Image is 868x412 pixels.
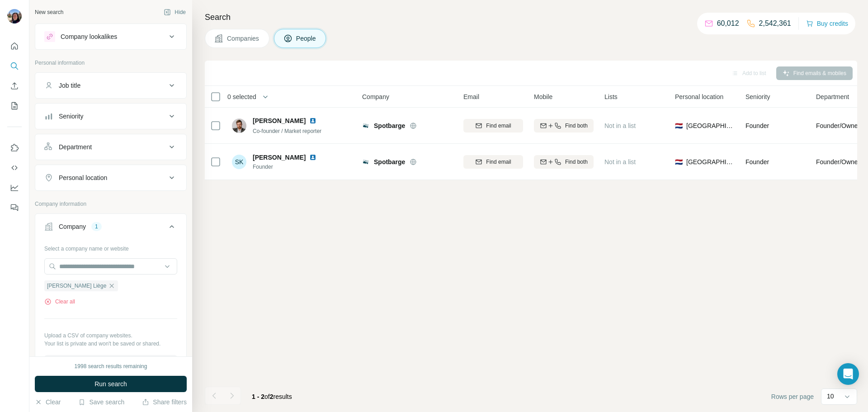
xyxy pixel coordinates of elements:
h4: Search [205,11,857,24]
button: Hide [157,5,192,19]
p: 10 [827,392,834,401]
span: [PERSON_NAME] [253,153,306,162]
span: 🇳🇱 [675,121,683,130]
span: Founder/Owner [816,157,860,166]
button: Personal location [35,167,186,189]
p: Upload a CSV of company websites. [44,331,177,340]
span: of [264,393,270,400]
span: Lists [604,92,618,101]
span: 0 selected [227,92,256,101]
span: Founder [745,122,769,129]
span: Spotbarge [374,121,405,130]
span: People [296,34,317,43]
button: Department [35,136,186,158]
button: Company lookalikes [35,26,186,47]
div: New search [35,8,63,16]
button: Buy credits [806,17,848,30]
button: Share filters [142,398,187,407]
span: Co-founder / Market reporter [253,128,321,134]
button: Job title [35,75,186,96]
span: [PERSON_NAME] Liège [47,282,106,290]
span: Email [463,92,479,101]
div: Open Intercom Messenger [837,363,859,385]
span: Find email [486,158,511,166]
button: Search [7,58,22,74]
p: Personal information [35,59,187,67]
div: Job title [59,81,80,90]
button: My lists [7,98,22,114]
div: Select a company name or website [44,241,177,253]
button: Run search [35,376,187,392]
span: Not in a list [604,158,636,166]
span: Company [362,92,389,101]
button: Feedback [7,199,22,216]
p: Company information [35,200,187,208]
button: Find email [463,119,523,133]
button: Find both [534,155,594,169]
div: Company lookalikes [61,32,117,41]
span: Department [816,92,849,101]
div: Personal location [59,173,107,182]
span: Find both [565,158,588,166]
span: results [252,393,292,400]
img: LinkedIn logo [309,117,316,124]
img: Logo of Spotbarge [362,122,369,129]
button: Find both [534,119,594,133]
button: Seniority [35,105,186,127]
span: 2 [270,393,274,400]
button: Use Surfe on LinkedIn [7,140,22,156]
div: Company [59,222,86,231]
img: Avatar [232,118,246,133]
img: Logo of Spotbarge [362,158,369,166]
span: Personal location [675,92,723,101]
span: Not in a list [604,122,636,129]
div: 1 [91,223,102,231]
button: Clear all [44,298,75,306]
button: Find email [463,155,523,169]
span: Find email [486,122,511,130]
div: Department [59,142,92,152]
button: Upload a list of companies [44,355,177,371]
span: Rows per page [771,392,814,401]
span: [GEOGRAPHIC_DATA] [686,121,735,130]
div: Seniority [59,112,83,121]
span: [PERSON_NAME] [253,116,306,125]
button: Use Surfe API [7,160,22,176]
p: Your list is private and won't be saved or shared. [44,340,177,348]
span: Find both [565,122,588,130]
span: 1 - 2 [252,393,264,400]
p: 2,542,361 [759,18,791,29]
button: Dashboard [7,180,22,196]
span: Seniority [745,92,770,101]
img: Avatar [7,9,22,24]
div: SK [232,155,246,169]
span: Founder [745,158,769,166]
div: 1998 search results remaining [75,362,147,370]
span: Founder [253,163,327,171]
button: Company1 [35,216,186,241]
span: Mobile [534,92,552,101]
span: Companies [227,34,260,43]
button: Save search [78,398,124,407]
span: 🇳🇱 [675,157,683,166]
button: Clear [35,398,61,407]
img: LinkedIn logo [309,154,316,161]
span: Spotbarge [374,157,405,166]
span: Run search [94,379,127,388]
p: 60,012 [717,18,739,29]
button: Quick start [7,38,22,54]
span: [GEOGRAPHIC_DATA] [686,157,735,166]
button: Enrich CSV [7,78,22,94]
